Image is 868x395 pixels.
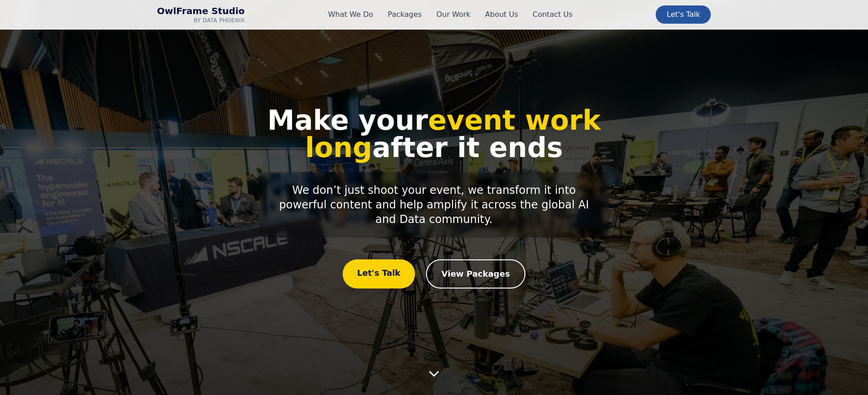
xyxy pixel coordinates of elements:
[245,259,624,289] div: Call to action buttons
[157,5,245,17] span: OwlFrame Studio
[533,9,572,20] a: Contact Us
[328,9,373,20] a: What We Do
[426,259,525,289] a: View Packages
[245,106,624,161] h1: Make your after it ends
[157,17,245,24] span: by Data Phoenix
[656,5,711,24] a: Let's Talk
[157,5,245,24] a: OwlFrame Studio Home
[485,9,518,20] a: About Us
[305,104,601,163] span: event work long
[343,259,415,289] a: Let's Talk
[388,9,422,20] a: Packages
[259,172,609,238] p: We don’t just shoot your event, we transform it into powerful content and help amplify it across ...
[437,9,471,20] a: Our Work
